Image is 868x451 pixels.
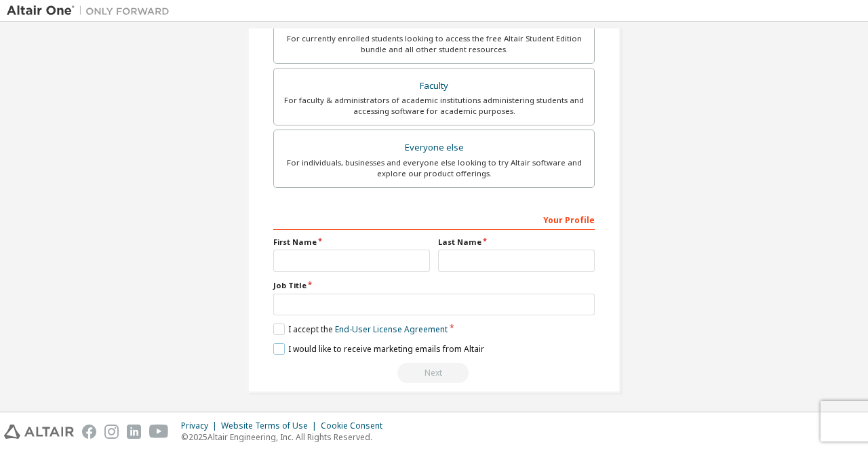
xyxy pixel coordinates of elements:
[438,237,595,248] label: Last Name
[181,420,221,431] div: Privacy
[273,343,484,355] label: I would like to receive marketing emails from Altair
[282,95,586,117] div: For faculty & administrators of academic institutions administering students and accessing softwa...
[82,425,96,439] img: facebook.svg
[282,157,586,179] div: For individuals, businesses and everyone else looking to try Altair software and explore our prod...
[4,425,74,439] img: altair_logo.svg
[273,237,430,248] label: First Name
[181,431,391,443] p: © 2025 Altair Engineering, Inc. All Rights Reserved.
[149,425,169,439] img: youtube.svg
[127,425,141,439] img: linkedin.svg
[321,420,391,431] div: Cookie Consent
[273,323,448,335] label: I accept the
[7,4,176,18] img: Altair One
[282,77,586,96] div: Faculty
[273,208,595,230] div: Your Profile
[273,363,595,383] div: Read and acccept EULA to continue
[282,33,586,55] div: For currently enrolled students looking to access the free Altair Student Edition bundle and all ...
[104,425,119,439] img: instagram.svg
[273,280,595,291] label: Job Title
[335,323,448,335] a: End-User License Agreement
[221,420,321,431] div: Website Terms of Use
[282,138,586,157] div: Everyone else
